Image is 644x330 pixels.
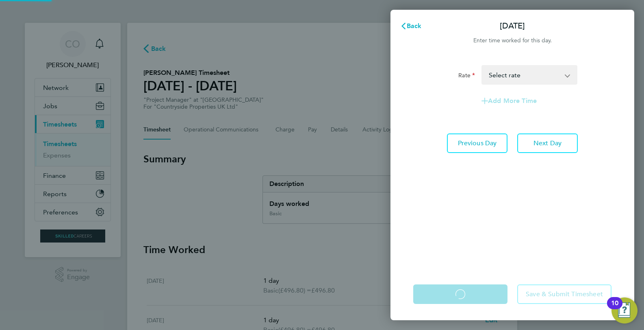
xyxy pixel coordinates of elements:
button: Back [392,18,430,34]
button: Previous Day [447,133,507,153]
label: Rate [458,72,475,81]
span: Back [407,22,422,30]
div: 10 [611,303,618,314]
span: Next Day [533,139,562,147]
p: [DATE] [500,20,525,32]
div: Enter time worked for this day. [390,36,634,46]
button: Open Resource Center, 10 new notifications [611,297,637,323]
button: Next Day [517,133,578,153]
span: Previous Day [458,139,497,147]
